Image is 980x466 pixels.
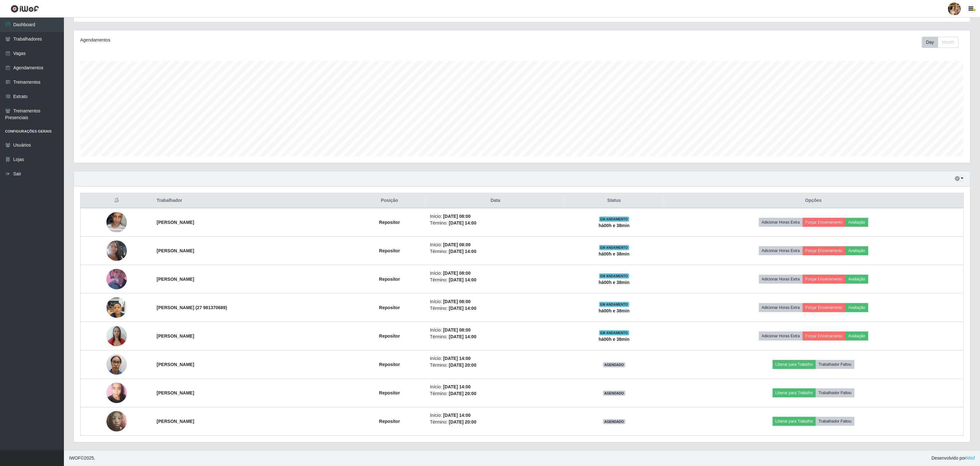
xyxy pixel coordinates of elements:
[157,220,194,225] strong: [PERSON_NAME]
[599,280,630,285] strong: há 00 h e 38 min
[430,327,561,333] li: Início:
[759,246,803,255] button: Adicionar Horas Extra
[157,419,194,424] strong: [PERSON_NAME]
[599,245,629,250] span: EM ANDAMENTO
[599,223,630,228] strong: há 00 h e 38 min
[106,233,127,269] img: 1750278821338.jpeg
[430,384,561,390] li: Início:
[599,217,629,222] span: EM ANDAMENTO
[922,37,938,48] button: Day
[106,294,127,321] img: 1755367565245.jpeg
[430,362,561,369] li: Término:
[759,218,803,227] button: Adicionar Horas Extra
[663,193,963,208] th: Opções
[938,37,959,48] button: Month
[443,214,471,219] time: [DATE] 08:00
[106,351,127,378] img: 1744637826389.jpeg
[449,249,476,254] time: [DATE] 14:00
[430,220,561,226] li: Término:
[379,305,400,310] strong: Repositor
[353,193,426,208] th: Posição
[430,298,561,305] li: Início:
[443,384,471,389] time: [DATE] 14:00
[759,303,803,312] button: Adicionar Horas Extra
[603,391,625,396] span: AGENDADO
[803,332,845,340] button: Forçar Encerramento
[106,261,127,297] img: 1752090635186.jpeg
[845,275,868,284] button: Avaliação
[106,206,127,239] img: 1749255335293.jpeg
[379,220,400,225] strong: Repositor
[430,248,561,255] li: Término:
[379,419,400,424] strong: Repositor
[426,193,565,208] th: Data
[443,271,471,276] time: [DATE] 08:00
[449,363,476,368] time: [DATE] 20:00
[430,333,561,340] li: Término:
[430,277,561,283] li: Término:
[430,412,561,419] li: Início:
[157,305,227,310] strong: [PERSON_NAME] (27 981370689)
[157,390,194,395] strong: [PERSON_NAME]
[449,306,476,311] time: [DATE] 14:00
[157,333,194,339] strong: [PERSON_NAME]
[80,37,443,43] div: Agendamentos
[430,390,561,397] li: Término:
[816,417,854,426] button: Trabalhador Faltou
[803,246,845,255] button: Forçar Encerramento
[379,277,400,282] strong: Repositor
[379,362,400,367] strong: Repositor
[106,379,127,406] img: 1750798204685.jpeg
[106,322,127,349] img: 1753374909353.jpeg
[845,246,868,255] button: Avaliação
[69,455,81,461] span: IWOF
[106,408,127,435] img: 1752934097252.jpeg
[430,213,561,220] li: Início:
[443,242,471,247] time: [DATE] 08:00
[845,303,868,312] button: Avaliação
[443,356,471,361] time: [DATE] 14:00
[922,37,964,48] div: Toolbar with button groups
[153,193,353,208] th: Trabalhador
[599,251,630,256] strong: há 00 h e 38 min
[803,303,845,312] button: Forçar Encerramento
[599,302,629,307] span: EM ANDAMENTO
[379,390,400,395] strong: Repositor
[379,248,400,253] strong: Repositor
[845,218,868,227] button: Avaliação
[816,388,854,397] button: Trabalhador Faltou
[449,220,476,225] time: [DATE] 14:00
[69,455,95,462] span: © 2025 .
[599,337,630,342] strong: há 00 h e 38 min
[430,241,561,248] li: Início:
[599,273,629,279] span: EM ANDAMENTO
[443,413,471,418] time: [DATE] 14:00
[449,391,476,396] time: [DATE] 20:00
[773,388,816,397] button: Liberar para Trabalho
[845,332,868,340] button: Avaliação
[599,308,630,313] strong: há 00 h e 38 min
[816,360,854,369] button: Trabalhador Faltou
[430,355,561,362] li: Início:
[430,419,561,425] li: Término:
[773,360,816,369] button: Liberar para Trabalho
[379,333,400,339] strong: Repositor
[449,277,476,282] time: [DATE] 14:00
[449,334,476,339] time: [DATE] 14:00
[803,275,845,284] button: Forçar Encerramento
[565,193,663,208] th: Status
[443,327,471,332] time: [DATE] 08:00
[430,305,561,312] li: Término:
[157,248,194,253] strong: [PERSON_NAME]
[11,5,39,13] img: CoreUI Logo
[931,455,975,462] span: Desenvolvido por
[430,270,561,277] li: Início:
[449,419,476,424] time: [DATE] 20:00
[157,362,194,367] strong: [PERSON_NAME]
[803,218,845,227] button: Forçar Encerramento
[603,419,625,424] span: AGENDADO
[759,332,803,340] button: Adicionar Horas Extra
[966,455,975,461] a: iWof
[599,330,629,335] span: EM ANDAMENTO
[443,299,471,304] time: [DATE] 08:00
